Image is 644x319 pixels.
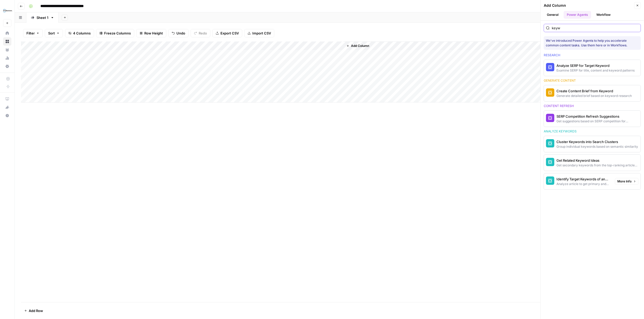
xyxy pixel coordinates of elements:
div: Analyze SERP for Target Keyword [556,63,635,68]
span: Row Height [144,31,163,36]
div: Analyze article to get primary and secondary keywords [556,182,611,186]
div: Examine SERP for title, content and keyword patterns [556,68,635,73]
button: Add Column [344,42,371,49]
button: Gif picker [16,170,20,174]
div: Steven says… [4,37,99,48]
div: Eejay says… [4,147,99,169]
button: Redo [191,29,210,37]
button: Cluster Keywords into Search ClustersGroup individual keywords based on semantic similarity [544,136,641,152]
b: [EMAIL_ADDRESS][PERSON_NAME][DOMAIN_NAME] [8,7,76,16]
div: Yes I know the name of the workflow [25,135,99,147]
span: 4 Columns [73,31,91,36]
a: AirOps Academy [3,95,11,103]
div: Eejay says… [4,135,99,147]
button: 4 Columns [65,29,94,37]
div: v 4.0.25 [15,8,25,12]
div: Generate detailed brief based on keyword research [556,94,632,98]
button: Export CSV [212,29,242,37]
div: We've introduced Power Agents to help you accelerate common content tasks. Use them here or in Wo... [546,38,639,48]
img: logo_orange.svg [8,8,12,12]
div: Domain Overview [21,31,46,34]
b: A few hours [13,25,37,29]
a: Home [3,29,11,37]
div: Analyze keywords [544,129,641,134]
input: Search Power Agents [552,25,639,31]
div: Create Content Brief from Keyword [556,88,632,94]
img: tab_keywords_by_traffic_grey.svg [52,30,56,34]
button: Create Content Brief from KeywordGenerate detailed brief based on keyword research [544,85,641,101]
button: Send a message… [89,168,97,176]
img: website_grey.svg [8,13,12,18]
button: Sort [45,29,63,37]
button: Undo [168,29,189,37]
div: Profile image for Steven [15,3,23,11]
div: Generate content [544,78,641,83]
div: joined the conversation [22,38,88,42]
div: What's new? [3,103,11,111]
div: Yes I know the name of the workflow [29,138,95,144]
button: Identify Target Keywords of an ArticleAnalyze article to get primary and secondary keywords [544,173,613,189]
button: More Info [615,178,639,185]
span: Undo [176,31,185,36]
div: Content refresh [544,104,641,108]
div: Steven says… [4,48,99,135]
b: [PERSON_NAME] [22,38,51,42]
span: Filter [26,31,35,36]
div: Domain: [DOMAIN_NAME] [13,13,57,18]
button: Row Height [136,29,166,37]
button: Help + Support [3,111,11,120]
span: Freeze Columns [104,31,131,36]
div: Hey! Thanks for waiting, we usually take a few hours to respond :) Do you remember what the workf... [8,52,81,123]
div: Our usual reply time 🕒 [8,19,81,29]
img: tab_domain_overview_orange.svg [15,30,19,34]
div: Keywords by Traffic [58,31,85,34]
div: Here: Eye conditions R plus services + location [23,150,95,160]
img: FYidoctors Logo [3,6,12,15]
a: Browse [3,37,11,46]
div: Group individual keywords based on semantic similarity [556,144,638,149]
button: Workspace: FYidoctors [3,4,11,17]
button: Workflow [593,11,614,19]
div: Get secondary keywords from the top-ranking articles of a target search term [556,163,639,168]
button: Import CSV [244,29,274,37]
div: Sheet 1 [37,15,48,20]
div: Profile image for Steven [16,37,21,42]
span: Sort [48,31,55,36]
button: go back [3,2,13,12]
span: Add Column [351,44,369,48]
div: Get Related Keyword Ideas [556,158,639,163]
a: Your Data [3,46,11,54]
div: Here: Eye conditions R plus services + location [19,147,99,163]
a: Usage [3,54,11,62]
button: What's new? [3,103,11,111]
a: Sheet 1 [26,12,59,23]
button: Add Row [21,307,46,315]
div: Close [91,2,100,11]
h1: [PERSON_NAME] [25,3,59,6]
button: Power Agents [564,11,591,19]
button: Freeze Columns [96,29,134,37]
button: Upload attachment [25,170,29,174]
span: More Info [617,179,632,184]
button: SERP Competition Refresh SuggestionsGet suggestions based on SERP competition for keyword [544,111,641,127]
div: Hey!Thanks for waiting, we usually take a few hours to respond :)Do you remember what the workflo... [4,48,85,126]
button: Get Related Keyword IdeasGet secondary keywords from the top-ranking articles of a target search ... [544,155,641,171]
button: Home [81,2,91,12]
span: Export CSV [220,31,239,36]
a: Settings [3,62,11,70]
div: Cluster Keywords into Search Clusters [556,139,638,144]
textarea: Message… [4,159,99,168]
button: General [544,11,562,19]
button: Analyze SERP for Target KeywordExamine SERP for title, content and keyword patterns [544,60,641,76]
div: Research [544,53,641,58]
button: Emoji picker [8,170,12,174]
span: Redo [199,31,207,36]
button: Filter [23,29,43,37]
span: Add Row [29,308,43,313]
span: Import CSV [252,31,271,36]
div: [PERSON_NAME] • 3h ago [8,127,49,130]
div: SERP Competition Refresh Suggestions [556,114,639,119]
div: Get suggestions based on SERP competition for keyword [556,119,639,124]
div: Identify Target Keywords of an Article [556,176,611,182]
p: Active [25,6,35,12]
